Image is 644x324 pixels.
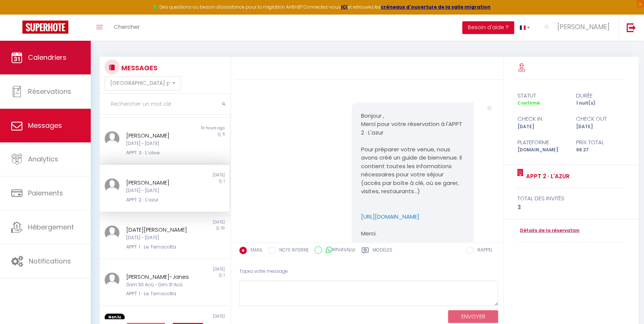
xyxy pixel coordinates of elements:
[571,100,630,107] div: 1 nuit(s)
[221,225,225,231] span: 10
[126,234,192,241] div: [DATE] - [DATE]
[22,21,68,34] img: Super Booking
[571,91,630,100] div: durée
[571,146,630,154] div: 96.27
[512,123,571,130] div: [DATE]
[361,229,464,238] p: Merci.
[126,140,192,147] div: [DATE] - [DATE]
[105,314,125,321] span: Non lu
[247,247,262,255] label: EMAIL
[165,266,230,272] div: [DATE]
[381,4,491,10] a: créneaux d'ouverture de la salle migration
[119,59,158,76] h3: MESSAGES
[28,222,74,232] span: Hébergement
[223,131,225,137] span: 5
[105,131,119,146] img: ...
[361,112,464,120] p: Bonjour ,
[28,87,71,96] span: Réservations
[105,272,119,287] img: ...
[126,196,192,204] div: APPT 2 · L'azur
[517,100,539,106] span: Confirmé
[29,256,71,266] span: Notifications
[126,225,192,234] div: [DATE][PERSON_NAME]
[373,247,392,256] label: Modèles
[114,23,140,31] span: Chercher
[28,121,62,130] span: Messages
[105,225,119,240] img: ...
[165,172,230,178] div: [DATE]
[28,188,63,198] span: Paiements
[512,146,571,154] div: [DOMAIN_NAME]
[523,172,569,181] a: APPT 2 · L'azur
[512,114,571,123] div: check in
[126,290,192,297] div: APPT 1 · Le Terracotta
[557,22,609,31] span: [PERSON_NAME]
[276,247,309,255] label: NOTE INTERNE
[626,23,636,32] img: logout
[126,131,192,140] div: [PERSON_NAME]
[126,243,192,251] div: APPT 1 · Le Terracotta
[517,227,579,234] a: Détails de la réservation
[361,145,464,196] p: Pour préparer votre venue, nous avons créé un guide de bienvenue. Il contient toutes les informat...
[239,262,498,281] div: Tapez votre message
[571,123,630,130] div: [DATE]
[105,178,119,193] img: ...
[165,219,230,225] div: [DATE]
[322,246,356,254] label: WhatsApp
[473,247,492,255] label: RAPPEL
[535,15,619,41] a: ... [PERSON_NAME]
[165,314,230,321] div: [DATE]
[517,194,625,203] div: total des invités
[126,272,192,281] div: [PERSON_NAME]-Janes
[512,91,571,100] div: statut
[361,213,419,220] a: [URL][DOMAIN_NAME]
[28,154,58,164] span: Analytics
[483,102,496,115] img: ...
[100,94,230,115] input: Rechercher un mot clé
[517,203,625,212] div: 3
[448,310,498,323] button: ENVOYER
[361,120,464,137] p: Merci pour votre réservation à l'APPT 2 · L'azur
[462,21,514,34] button: Besoin d'aide ?
[571,114,630,123] div: check out
[126,281,192,288] div: Sam 30 Aoû - Dim 31 Aoû
[126,178,192,187] div: [PERSON_NAME]
[6,3,28,25] button: Ouvrir le widget de chat LiveChat
[224,178,225,184] span: 1
[28,53,66,62] span: Calendriers
[224,272,225,278] span: 1
[165,125,230,131] div: 10 hours ago
[571,138,630,147] div: Prix total
[126,187,192,194] div: [DATE] - [DATE]
[541,21,552,33] img: ...
[108,15,145,41] a: Chercher
[126,149,192,157] div: APPT 3 · L'olive
[512,138,571,147] div: Plateforme
[341,4,348,10] a: ICI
